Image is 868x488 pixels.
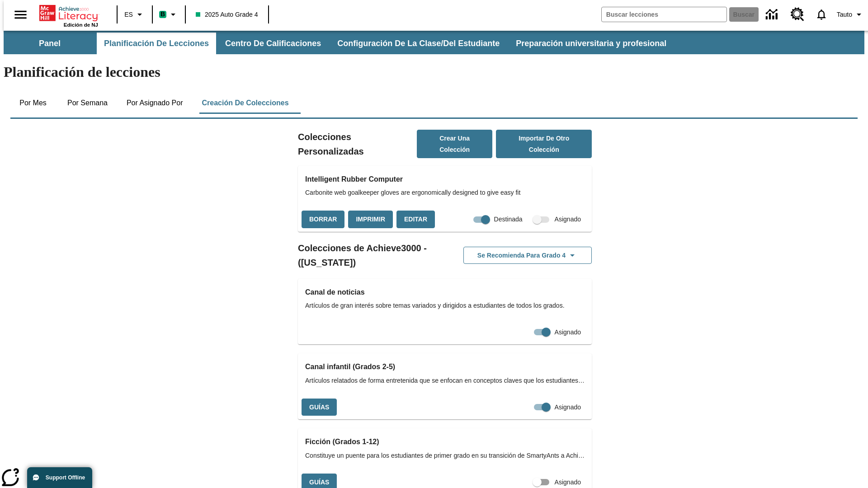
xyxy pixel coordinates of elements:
span: Destinada [494,215,523,224]
button: Se recomienda para Grado 4 [463,247,592,264]
span: Tauto [837,10,852,19]
a: Centro de información [760,2,785,27]
span: Artículos de gran interés sobre temas variados y dirigidos a estudiantes de todos los grados. [305,301,585,310]
button: Importar de otro Colección [496,130,592,158]
button: Lenguaje: ES, Selecciona un idioma [120,6,149,23]
div: Subbarra de navegación [4,33,675,54]
span: Asignado [555,403,581,412]
span: Asignado [555,328,581,337]
span: Constituye un puente para los estudiantes de primer grado en su transición de SmartyAnts a Achiev... [305,451,585,460]
button: Abrir el menú lateral [7,1,34,28]
button: Configuración de la clase/del estudiante [330,33,507,54]
h3: Canal de noticias [305,286,585,299]
h2: Colecciones Personalizadas [298,130,417,159]
span: 2025 Auto Grade 4 [196,10,258,19]
span: B [160,9,165,20]
button: Preparación universitaria y profesional [509,33,674,54]
span: Asignado [555,215,581,224]
span: Edición de NJ [64,22,98,28]
h3: Ficción (Grados 1-12) [305,436,585,448]
button: Guías [302,399,337,416]
button: Planificación de lecciones [97,33,216,54]
button: Editar [396,211,435,228]
input: Buscar campo [602,7,726,22]
h3: Intelligent Rubber Computer [305,173,585,186]
span: Asignado [555,478,581,487]
span: ES [124,10,133,19]
button: Crear una colección [417,130,493,158]
button: Panel [5,33,95,54]
button: Imprimir, Se abrirá en una ventana nueva [348,211,393,228]
span: Artículos relatados de forma entretenida que se enfocan en conceptos claves que los estudiantes a... [305,376,585,385]
a: Portada [39,4,98,22]
div: Subbarra de navegación [4,31,864,54]
h2: Colecciones de Achieve3000 - ([US_STATE]) [298,241,445,270]
div: Portada [39,3,98,28]
button: Por mes [10,92,56,114]
button: Boost El color de la clase es verde menta. Cambiar el color de la clase. [156,6,182,23]
span: Carbonite web goalkeeper gloves are ergonomically designed to give easy fit [305,188,585,197]
button: Centro de calificaciones [218,33,328,54]
button: Borrar [302,211,344,228]
button: Support Offline [27,467,92,488]
span: Support Offline [46,474,85,481]
button: Por asignado por [119,92,190,114]
h3: Canal infantil (Grados 2-5) [305,361,585,373]
button: Por semana [60,92,115,114]
a: Notificaciones [810,3,833,26]
button: Perfil/Configuración [833,6,868,23]
h1: Planificación de lecciones [4,64,864,80]
a: Centro de recursos, Se abrirá en una pestaña nueva. [785,2,810,27]
button: Creación de colecciones [194,92,296,114]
